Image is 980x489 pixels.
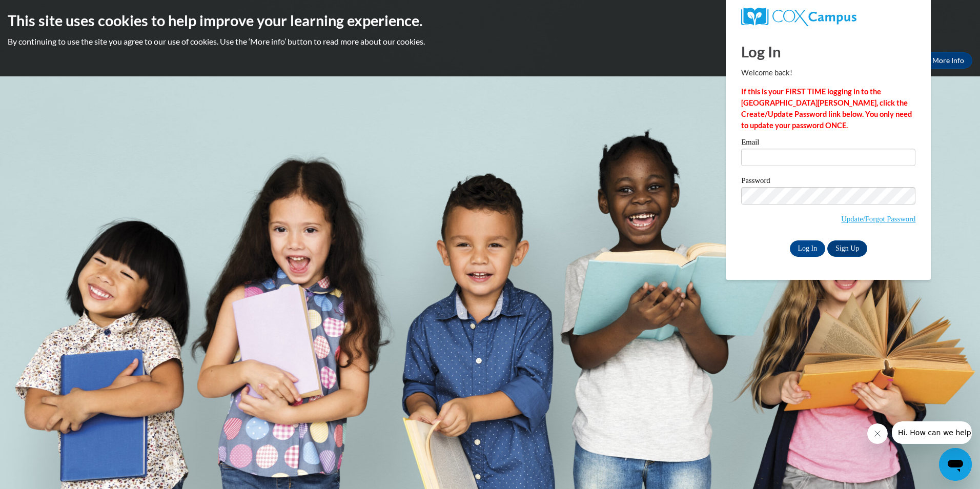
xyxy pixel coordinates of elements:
a: More Info [924,52,972,69]
p: Welcome back! [741,67,915,78]
a: Update/Forgot Password [841,215,915,223]
label: Password [741,177,915,187]
strong: If this is your FIRST TIME logging in to the [GEOGRAPHIC_DATA][PERSON_NAME], click the Create/Upd... [741,87,912,130]
iframe: Button to launch messaging window [939,448,972,481]
a: Sign Up [827,240,867,257]
label: Email [741,138,915,149]
h1: Log In [741,41,915,62]
iframe: Close message [867,423,888,444]
a: COX Campus [741,8,915,26]
span: Hi. How can we help? [6,7,83,15]
input: Log In [790,240,826,257]
h2: This site uses cookies to help improve your learning experience. [8,10,972,31]
img: COX Campus [741,8,856,26]
iframe: Message from company [892,421,972,444]
p: By continuing to use the site you agree to our use of cookies. Use the ‘More info’ button to read... [8,36,972,47]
